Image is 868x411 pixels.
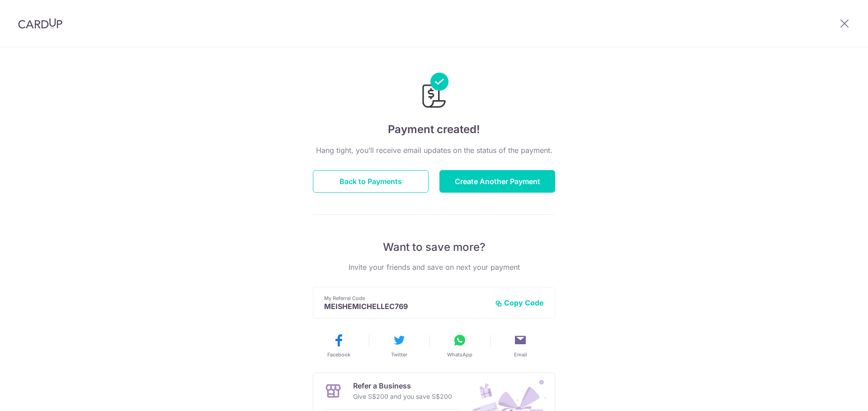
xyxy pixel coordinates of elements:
[313,262,555,272] p: Invite your friends and save on next your payment
[353,391,452,402] p: Give S$200 and you save S$200
[313,170,429,193] button: Back to Payments
[494,333,547,358] button: Email
[391,351,407,358] span: Twitter
[439,170,555,193] button: Create Another Payment
[353,380,452,391] p: Refer a Business
[324,295,488,302] p: My Referral Code
[495,298,544,307] button: Copy Code
[447,351,472,358] span: WhatsApp
[312,333,365,358] button: Facebook
[420,73,448,111] img: Payments
[313,240,555,254] p: Want to save more?
[313,145,555,156] p: Hang tight, you’ll receive email updates on the status of the payment.
[373,333,426,358] button: Twitter
[313,121,555,138] h4: Payment created!
[18,18,62,29] img: CardUp
[324,302,488,311] p: MEISHEMICHELLEC769
[433,333,486,358] button: WhatsApp
[514,351,527,358] span: Email
[327,351,350,358] span: Facebook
